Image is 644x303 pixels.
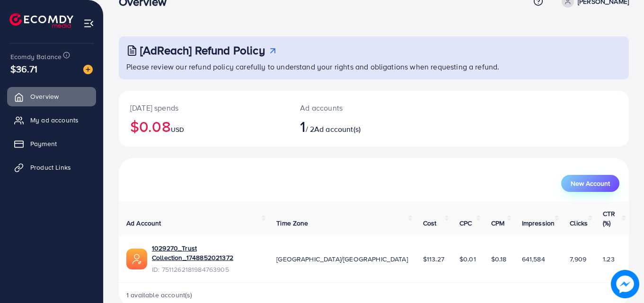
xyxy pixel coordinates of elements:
[126,218,161,228] span: Ad Account
[30,163,71,172] span: Product Links
[603,254,615,264] span: 1.23
[7,134,96,153] a: Payment
[171,125,184,134] span: USD
[611,270,639,298] img: image
[459,254,476,264] span: $0.01
[522,254,545,264] span: 641,584
[30,115,79,125] span: My ad accounts
[491,218,504,228] span: CPM
[571,180,610,187] span: New Account
[10,52,62,61] span: Ecomdy Balance
[314,124,361,134] span: Ad account(s)
[126,61,623,72] p: Please review our refund policy carefully to understand your rights and obligations when requesti...
[423,218,437,228] span: Cost
[300,115,305,137] span: 1
[9,13,73,28] img: logo
[603,209,615,228] span: CTR (%)
[276,218,308,228] span: Time Zone
[152,265,261,274] span: ID: 7511262181984763905
[130,102,277,113] p: [DATE] spends
[423,254,444,264] span: $113.27
[126,249,147,269] img: ic-ads-acc.e4c84228.svg
[570,254,586,264] span: 7,909
[491,254,507,264] span: $0.18
[140,43,265,57] h3: [AdReach] Refund Policy
[459,218,472,228] span: CPC
[30,139,57,148] span: Payment
[126,290,193,300] span: 1 available account(s)
[30,92,59,101] span: Overview
[276,254,408,264] span: [GEOGRAPHIC_DATA]/[GEOGRAPHIC_DATA]
[561,175,619,192] button: New Account
[300,117,405,135] h2: / 2
[7,87,96,106] a: Overview
[130,117,277,135] h2: $0.08
[7,158,96,177] a: Product Links
[152,243,261,263] a: 1029270_Trust Collection_1748852021372
[83,18,94,29] img: menu
[300,102,405,113] p: Ad accounts
[7,111,96,130] a: My ad accounts
[570,218,588,228] span: Clicks
[522,218,555,228] span: Impression
[83,65,93,74] img: image
[10,62,37,76] span: $36.71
